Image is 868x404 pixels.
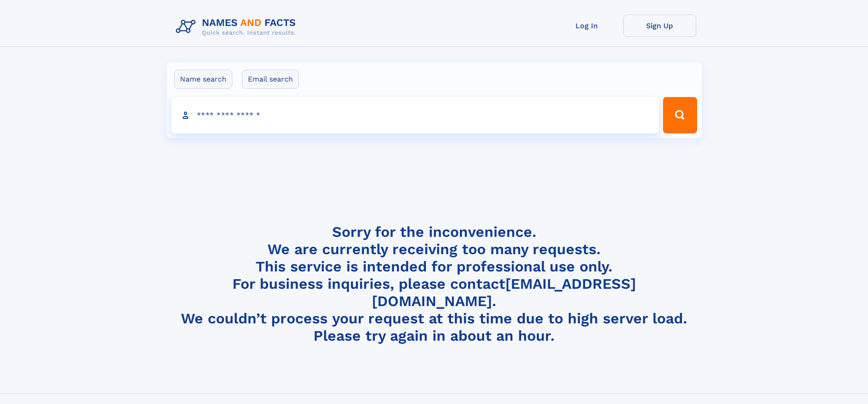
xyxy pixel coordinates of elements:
[663,97,697,133] button: Search Button
[623,15,696,37] a: Sign Up
[172,223,696,345] h4: Sorry for the inconvenience. We are currently receiving too many requests. This service is intend...
[550,15,623,37] a: Log In
[174,70,232,89] label: Name search
[242,70,299,89] label: Email search
[171,97,659,133] input: search input
[372,275,636,310] a: [EMAIL_ADDRESS][DOMAIN_NAME]
[172,15,303,39] img: Logo Names and Facts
